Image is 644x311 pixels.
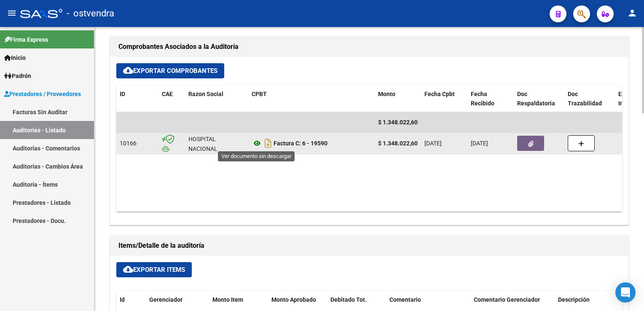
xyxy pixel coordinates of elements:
datatable-header-cell: Razon Social [185,85,248,113]
span: [DATE] [424,140,442,147]
span: Id [120,296,125,303]
span: Gerenciador [149,296,182,303]
datatable-header-cell: Doc Trazabilidad [564,85,615,113]
span: Inicio [4,53,26,62]
span: Firma Express [4,35,48,44]
span: Debitado Tot. [330,296,367,303]
span: Expte. Interno [618,91,638,107]
mat-icon: cloud_download [123,65,133,75]
datatable-header-cell: CAE [158,85,185,113]
span: CAE [162,91,173,97]
span: Fecha Cpbt [424,91,455,97]
button: Exportar Comprobantes [116,63,224,78]
datatable-header-cell: Monto [375,85,421,113]
mat-icon: menu [7,8,17,18]
span: ID [120,91,125,97]
datatable-header-cell: Doc Respaldatoria [514,85,564,113]
div: HOSPITAL NACIONAL PROFESOR [PERSON_NAME] [188,134,245,173]
datatable-header-cell: Fecha Cpbt [421,85,467,113]
span: Doc Respaldatoria [517,91,555,107]
mat-icon: person [627,8,637,18]
span: Prestadores / Proveedores [4,89,81,99]
span: Razon Social [188,91,223,97]
span: Monto Aprobado [271,296,316,303]
span: Comentario Gerenciador [474,296,540,303]
span: $ 1.348.022,60 [378,119,418,126]
span: Descripción [558,296,590,303]
span: CPBT [252,91,267,97]
datatable-header-cell: ID [116,85,158,113]
span: Exportar Items [123,266,185,273]
span: Comentario [389,296,421,303]
strong: Factura C: 6 - 19590 [274,140,327,147]
datatable-header-cell: Fecha Recibido [467,85,514,113]
span: Doc Trazabilidad [568,91,602,107]
datatable-header-cell: CPBT [248,85,375,113]
span: Exportar Comprobantes [123,67,217,75]
strong: $ 1.348.022,60 [378,140,418,147]
span: Monto Item [212,296,243,303]
i: Descargar documento [263,137,274,150]
span: Monto [378,91,395,97]
div: Open Intercom Messenger [615,282,636,303]
h1: Items/Detalle de la auditoría [118,239,620,252]
span: [DATE] [471,140,488,147]
button: Exportar Items [116,262,192,277]
h1: Comprobantes Asociados a la Auditoría [118,40,620,54]
span: Padrón [4,71,31,80]
span: Fecha Recibido [471,91,494,107]
span: - ostvendra [67,4,114,23]
span: 10166 [120,140,137,147]
mat-icon: cloud_download [123,264,133,274]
